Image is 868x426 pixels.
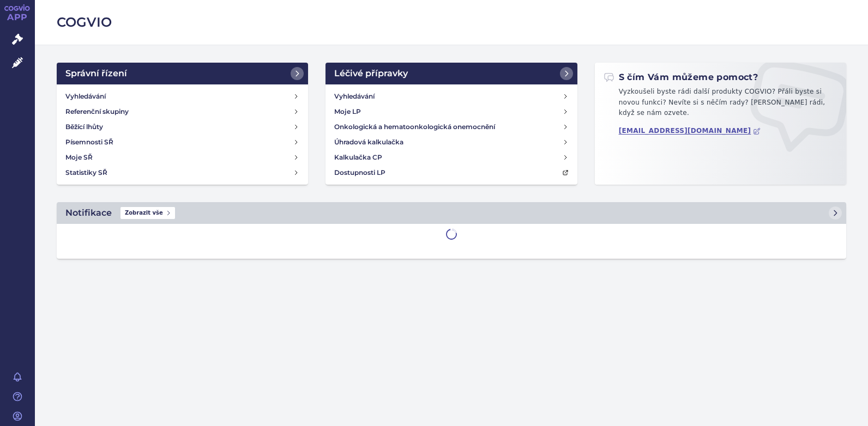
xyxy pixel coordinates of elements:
[330,119,572,135] a: Onkologická a hematoonkologická onemocnění
[65,67,127,80] h2: Správní řízení
[325,63,577,84] a: Léčivé přípravky
[330,135,572,150] a: Úhradová kalkulačka
[334,152,382,163] h4: Kalkulačka CP
[65,137,113,148] h4: Písemnosti SŘ
[65,121,103,132] h4: Běžící lhůty
[61,89,304,104] a: Vyhledávání
[65,91,106,102] h4: Vyhledávání
[65,206,112,220] h2: Notifikace
[334,137,403,148] h4: Úhradová kalkulačka
[330,150,572,165] a: Kalkulačka CP
[65,106,129,117] h4: Referenční skupiny
[334,67,408,80] h2: Léčivé přípravky
[65,152,93,163] h4: Moje SŘ
[57,63,308,84] a: Správní řízení
[604,87,837,123] p: Vyzkoušeli byste rádi další produkty COGVIO? Přáli byste si novou funkci? Nevíte si s něčím rady?...
[604,71,758,83] h2: S čím Vám můžeme pomoct?
[120,207,175,219] span: Zobrazit vše
[57,202,846,224] a: NotifikaceZobrazit vše
[61,135,304,150] a: Písemnosti SŘ
[330,165,572,180] a: Dostupnosti LP
[61,165,304,180] a: Statistiky SŘ
[57,13,846,32] h2: COGVIO
[330,89,572,104] a: Vyhledávání
[61,150,304,165] a: Moje SŘ
[330,104,572,119] a: Moje LP
[619,127,761,135] a: [EMAIL_ADDRESS][DOMAIN_NAME]
[334,106,361,117] h4: Moje LP
[334,167,385,178] h4: Dostupnosti LP
[61,104,304,119] a: Referenční skupiny
[334,121,495,132] h4: Onkologická a hematoonkologická onemocnění
[65,167,107,178] h4: Statistiky SŘ
[61,119,304,135] a: Běžící lhůty
[334,91,375,102] h4: Vyhledávání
